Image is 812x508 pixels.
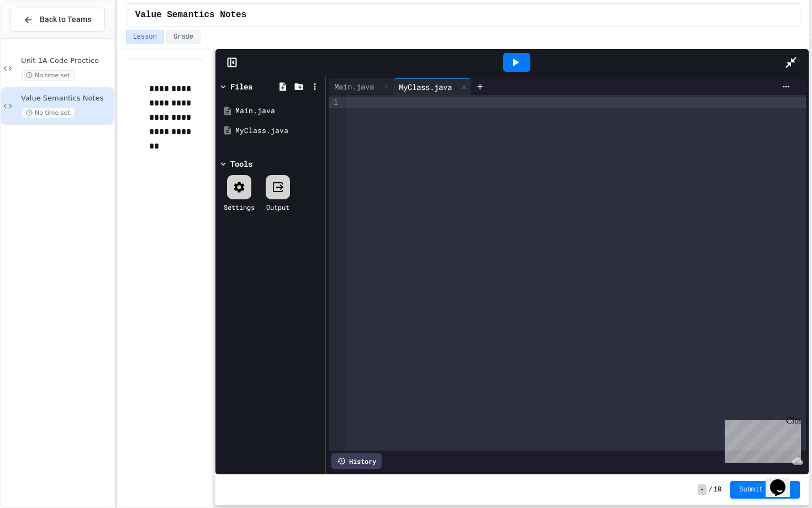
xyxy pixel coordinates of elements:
button: Grade [166,30,201,44]
div: Main.java [235,105,321,117]
span: No time set [21,70,75,81]
div: History [331,453,382,469]
div: Output [266,202,289,212]
span: Value Semantics Notes [21,94,112,103]
span: / [709,485,713,494]
iframe: chat widget [720,416,801,463]
div: Chat with us now!Close [4,4,76,70]
span: Back to Teams [40,14,91,25]
div: 1 [329,97,340,108]
span: Value Semantics Notes [135,8,247,22]
div: Main.java [329,81,379,92]
div: MyClass.java [393,78,471,95]
div: MyClass.java [235,125,321,136]
span: - [698,484,706,495]
div: Settings [224,202,255,212]
iframe: chat widget [766,464,801,497]
button: Submit Answer [730,481,800,499]
span: No time set [21,108,75,118]
div: Tools [230,158,252,170]
div: Main.java [329,78,393,95]
span: Submit Answer [739,485,791,494]
button: Lesson [126,30,164,44]
button: Back to Teams [10,8,105,31]
div: MyClass.java [393,81,457,93]
span: 10 [714,485,721,494]
div: Files [230,81,252,92]
span: Unit 1A Code Practice [21,56,112,66]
